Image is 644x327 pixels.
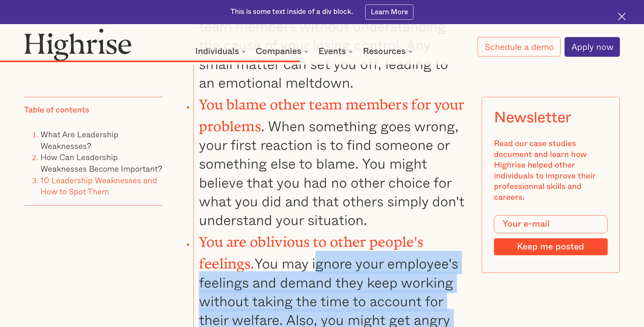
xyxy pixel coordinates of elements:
[231,7,353,17] div: This is some text inside of a div block.
[195,47,239,55] div: Individuals
[494,215,607,233] input: Your e-mail
[363,47,406,55] div: Resources
[199,234,424,264] strong: You are oblivious to other people's feelings.
[478,37,560,56] a: Schedule a demo
[494,139,607,203] div: Read our case studies document and learn how Highrise helped other individuals to improve their p...
[195,47,248,55] div: Individuals
[24,28,132,61] img: Highrise logo
[565,37,620,57] a: Apply now
[194,92,467,229] li: . When something goes wrong, your first reaction is to find someone or something else to blame. Y...
[363,47,415,55] div: Resources
[40,173,157,197] a: 10 Leadership Weaknesses and How to Spot Them
[494,238,607,255] input: Keep me posted
[256,47,310,55] div: Companies
[494,215,607,255] form: Modal Form
[24,105,89,116] div: Table of contents
[494,109,571,127] div: Newsletter
[618,13,626,20] img: Cross icon
[318,47,355,55] div: Events
[199,97,465,127] strong: You blame other team members for your problems
[256,47,301,55] div: Companies
[40,151,162,175] a: How Can Leadership Weaknesses Become Important?
[318,47,346,55] div: Events
[40,128,118,152] a: What Are Leadership Weaknesses?
[365,4,414,20] a: Learn More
